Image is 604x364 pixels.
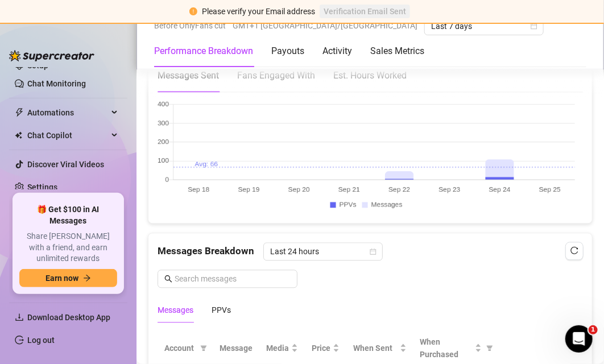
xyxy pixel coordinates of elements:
[431,18,537,35] span: Last 7 days
[212,304,231,316] div: PPVs
[370,248,377,255] span: calendar
[27,336,55,345] a: Log out
[200,345,207,351] span: filter
[45,274,78,283] span: Earn now
[320,5,410,18] button: Verification Email Sent
[154,17,226,34] span: Before OnlyFans cut
[158,304,193,316] div: Messages
[322,44,352,58] div: Activity
[271,44,304,58] div: Payouts
[27,160,104,169] a: Discover Viral Videos
[353,342,397,354] span: When Sent
[158,70,219,81] span: Messages Sent
[19,204,117,226] span: 🎁 Get $100 in AI Messages
[198,340,209,357] span: filter
[266,342,289,354] span: Media
[531,23,537,30] span: calendar
[312,342,330,354] span: Price
[189,7,197,15] span: exclamation-circle
[233,17,417,34] span: GMT+1 [GEOGRAPHIC_DATA]/[GEOGRAPHIC_DATA]
[270,243,376,260] span: Last 24 hours
[27,183,57,192] a: Settings
[565,325,593,353] iframe: Intercom live chat
[175,272,291,285] input: Search messages
[19,269,117,287] button: Earn nowarrow-right
[570,246,578,254] span: reload
[27,104,108,122] span: Automations
[164,275,172,283] span: search
[154,44,253,58] div: Performance Breakdown
[9,50,94,61] img: logo-BBDzfeDw.svg
[164,342,196,354] span: Account
[237,70,315,81] span: Fans Engaged With
[15,131,22,139] img: Chat Copilot
[158,242,583,260] div: Messages Breakdown
[27,61,48,70] a: Setup
[370,44,424,58] div: Sales Metrics
[484,333,495,363] span: filter
[15,313,24,322] span: download
[19,231,117,264] span: Share [PERSON_NAME] with a friend, and earn unlimited rewards
[486,345,493,351] span: filter
[420,336,473,361] span: When Purchased
[27,126,108,144] span: Chat Copilot
[27,79,86,88] a: Chat Monitoring
[15,108,24,117] span: thunderbolt
[202,5,315,18] div: Please verify your Email address
[83,274,91,282] span: arrow-right
[27,313,110,322] span: Download Desktop App
[333,68,407,82] div: Est. Hours Worked
[589,325,598,334] span: 1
